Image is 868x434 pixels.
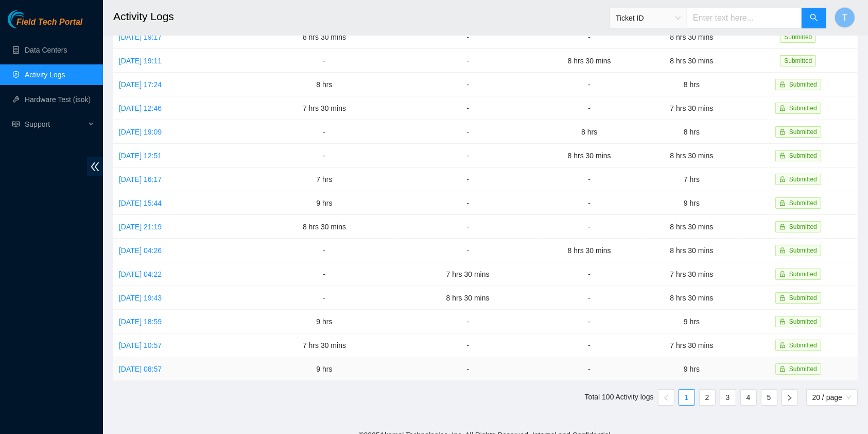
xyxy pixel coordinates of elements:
td: - [251,144,397,168]
span: Submitted [789,81,817,88]
span: lock [779,129,786,135]
td: 9 hrs [251,357,397,381]
span: search [810,13,818,23]
a: [DATE] 19:17 [119,33,162,41]
img: Akamai Technologies [8,10,52,28]
td: - [397,120,539,144]
span: lock [779,200,786,206]
td: 8 hrs [251,73,397,96]
a: [DATE] 04:26 [119,246,162,255]
li: 2 [699,389,716,406]
span: left [663,395,669,401]
a: [DATE] 21:19 [119,223,162,231]
td: 9 hrs [640,310,743,333]
td: 8 hrs [640,120,743,144]
span: lock [779,319,786,325]
span: Submitted [789,365,817,373]
a: [DATE] 16:17 [119,175,162,183]
td: 8 hrs 30 mins [640,144,743,168]
td: - [397,49,539,73]
td: - [538,262,640,286]
td: 8 hrs 30 mins [251,25,397,49]
span: Submitted [789,223,817,230]
a: [DATE] 17:24 [119,80,162,89]
span: lock [779,105,786,111]
td: - [397,144,539,168]
td: - [397,215,539,239]
button: search [802,8,826,28]
td: 8 hrs 30 mins [640,286,743,310]
a: Akamai TechnologiesField Tech Portal [8,19,82,32]
span: Submitted [789,271,817,278]
td: 7 hrs 30 mins [397,262,539,286]
li: 3 [720,389,736,406]
td: - [397,168,539,191]
td: 9 hrs [251,310,397,333]
span: lock [779,271,786,277]
span: lock [779,176,786,182]
td: 7 hrs [251,168,397,191]
td: - [397,191,539,215]
td: - [251,120,397,144]
a: Activity Logs [25,71,65,79]
span: lock [779,224,786,230]
td: - [397,96,539,120]
li: Total 100 Activity logs [585,389,654,406]
td: - [538,191,640,215]
td: - [397,357,539,381]
span: 20 / page [812,390,852,405]
span: double-left [87,157,103,176]
span: Submitted [789,199,817,207]
span: Submitted [789,247,817,254]
span: Submitted [789,342,817,349]
a: 4 [741,390,756,405]
a: [DATE] 19:11 [119,57,162,65]
td: 7 hrs 30 mins [251,333,397,357]
td: 8 hrs 30 mins [538,239,640,262]
span: lock [779,342,786,348]
li: Previous Page [658,389,674,406]
td: 7 hrs 30 mins [251,96,397,120]
a: [DATE] 12:46 [119,104,162,112]
td: - [538,73,640,96]
button: right [782,389,798,406]
span: read [12,121,20,128]
td: - [397,310,539,333]
td: 8 hrs 30 mins [538,49,640,73]
td: - [251,49,397,73]
td: 8 hrs 30 mins [640,49,743,73]
span: lock [779,295,786,301]
td: 9 hrs [251,191,397,215]
td: - [538,215,640,239]
button: T [835,7,855,28]
td: - [397,333,539,357]
td: - [251,239,397,262]
a: [DATE] 19:43 [119,294,162,302]
a: Data Centers [25,46,67,54]
span: lock [779,247,786,254]
a: [DATE] 12:51 [119,152,162,160]
td: 8 hrs 30 mins [640,239,743,262]
td: - [538,357,640,381]
td: - [538,310,640,333]
td: 8 hrs [538,120,640,144]
td: 9 hrs [640,191,743,215]
span: lock [779,81,786,88]
span: Support [25,114,85,135]
span: Submitted [789,318,817,325]
td: 8 hrs 30 mins [640,215,743,239]
span: Ticket ID [616,10,681,26]
td: - [397,239,539,262]
span: Field Tech Portal [16,18,82,27]
div: Page Size [806,389,858,406]
td: - [397,73,539,96]
span: T [842,11,847,24]
button: left [658,389,674,406]
td: 7 hrs 30 mins [640,333,743,357]
input: Enter text here... [687,8,802,28]
a: 1 [679,390,695,405]
td: - [251,262,397,286]
td: 8 hrs 30 mins [538,144,640,168]
a: 5 [761,390,777,405]
a: [DATE] 04:22 [119,270,162,278]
